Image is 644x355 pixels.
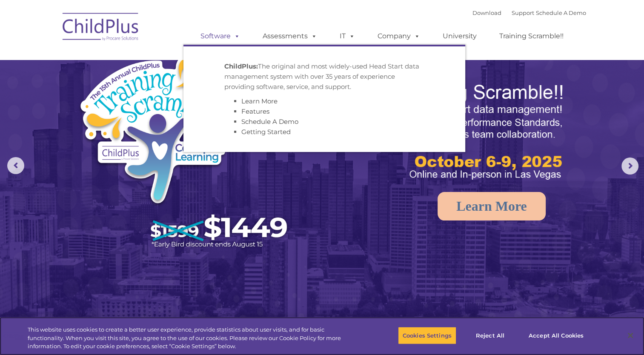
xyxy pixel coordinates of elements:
button: Close [621,326,640,345]
a: Learn More [241,97,278,105]
a: Download [472,9,501,16]
span: Last name [118,56,144,63]
a: Getting Started [241,128,291,136]
a: Software [192,28,249,45]
a: Schedule A Demo [536,9,586,16]
button: Reject All [464,326,517,344]
button: Cookies Settings [398,326,456,344]
a: Training Scramble!! [491,28,572,45]
span: Phone number [118,91,155,97]
a: Company [369,28,429,45]
div: This website uses cookies to create a better user experience, provide statistics about user visit... [28,326,354,351]
a: University [434,28,485,45]
a: Support [512,9,534,16]
button: Accept All Cookies [524,326,588,344]
a: IT [331,28,364,45]
p: The original and most widely-used Head Start data management system with over 35 years of experie... [224,61,424,92]
a: Features [241,107,269,115]
img: ChildPlus by Procare Solutions [58,7,143,49]
font: | [472,9,586,16]
a: Learn More [438,192,546,220]
a: Schedule A Demo [241,117,298,126]
a: Assessments [254,28,326,45]
strong: ChildPlus: [224,62,258,70]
